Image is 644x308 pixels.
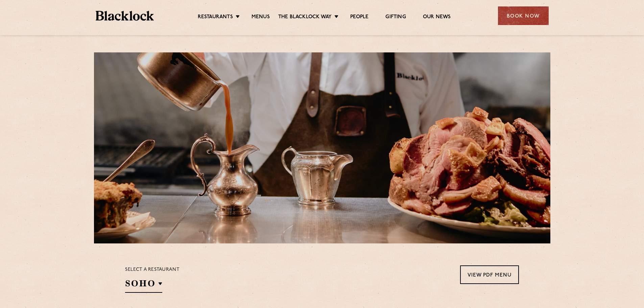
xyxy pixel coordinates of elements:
a: Our News [423,14,451,21]
a: People [350,14,368,21]
a: View PDF Menu [460,265,519,284]
a: The Blacklock Way [278,14,332,21]
a: Restaurants [198,14,233,21]
a: Gifting [385,14,406,21]
p: Select a restaurant [125,265,180,274]
img: BL_Textured_Logo-footer-cropped.svg [96,11,154,21]
div: Book Now [498,6,549,25]
h2: SOHO [125,278,162,293]
a: Menus [252,14,270,21]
